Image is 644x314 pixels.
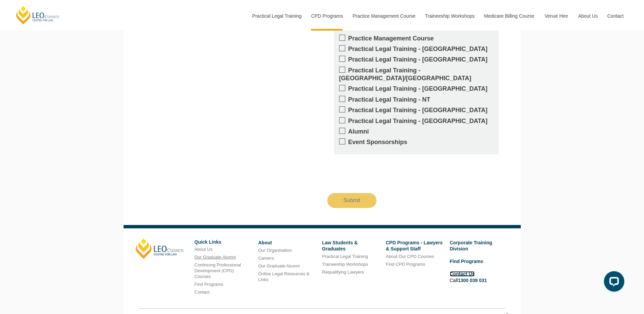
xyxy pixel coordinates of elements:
label: Practical Legal Training - [GEOGRAPHIC_DATA]/[GEOGRAPHIC_DATA] [339,67,494,83]
a: About Our CPD Courses [386,254,434,259]
label: Practical Legal Training - [GEOGRAPHIC_DATA] [339,56,494,64]
a: About [258,240,272,245]
a: Traineeship Workshops [420,1,479,31]
a: Our Graduate Alumni [258,263,300,268]
a: Careers [258,256,274,261]
a: Law Students & Graduates [322,240,358,251]
li: Call [450,270,509,284]
a: Traineeship Workshops [322,262,368,267]
a: About Us [573,1,602,31]
a: Find Programs [450,259,483,264]
iframe: LiveChat chat widget [599,268,627,297]
a: Practical Legal Training [247,1,306,31]
a: 1300 039 031 [458,278,487,283]
a: Find Programs [195,282,223,287]
a: Our Graduate Alumni [195,255,236,260]
a: CPD Programs - Lawyers & Support Staff [386,240,443,251]
a: Venue Hire [539,1,573,31]
label: Practical Legal Training - [GEOGRAPHIC_DATA] [339,106,494,114]
label: Event Sponsorships [339,138,494,146]
a: Corporate Training Division [450,240,492,251]
a: Medicare Billing Course [479,1,539,31]
a: Continuing Professional Development (CPD) Courses [195,262,241,279]
a: CPD Programs [306,1,347,31]
a: Contact Us [450,271,475,277]
a: Practice Management Course [348,1,420,31]
a: Practical Legal Training [322,254,368,259]
a: Online Legal Resources & Links [258,271,310,282]
label: Practical Legal Training - [GEOGRAPHIC_DATA] [339,117,494,125]
a: Find CPD Programs [386,262,425,267]
label: Practical Legal Training - [GEOGRAPHIC_DATA] [339,45,494,53]
a: Requalifying Lawyers [322,269,364,275]
a: Contact [195,290,210,295]
a: About Us [195,247,213,252]
label: Practical Legal Training - [GEOGRAPHIC_DATA] [339,85,494,93]
a: Our Organisation [258,248,292,253]
a: [PERSON_NAME] Centre for Law [15,5,60,25]
h6: Quick Links [195,240,253,245]
label: Practical Legal Training - NT [339,96,494,104]
iframe: reCAPTCHA [327,160,430,186]
label: Alumni [339,128,494,136]
label: Practice Management Course [339,35,494,42]
a: Contact [602,1,629,31]
input: Submit [327,193,377,208]
a: [PERSON_NAME] [136,239,184,259]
